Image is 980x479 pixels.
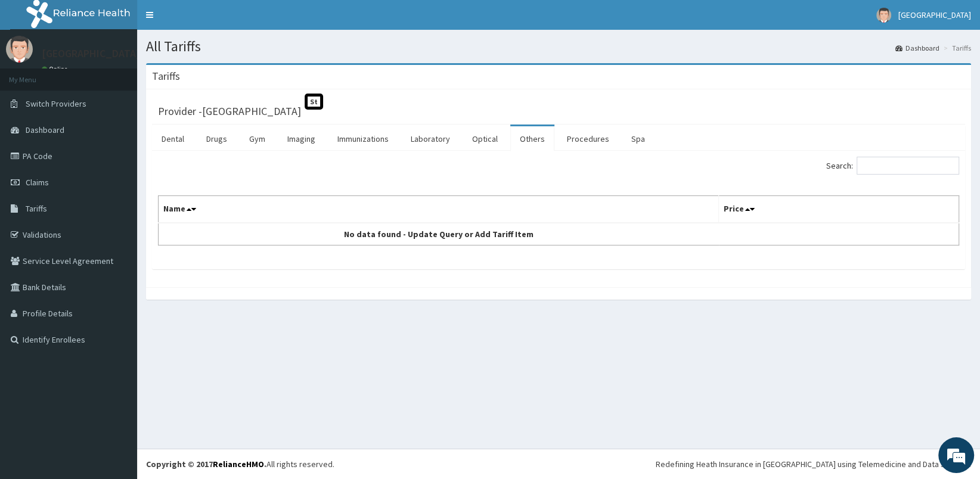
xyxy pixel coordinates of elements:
[328,126,398,151] a: Immunizations
[826,157,959,175] label: Search:
[26,125,64,135] span: Dashboard
[197,126,237,151] a: Drugs
[22,60,48,89] img: d_794563401_company_1708531726252_794563401
[62,67,200,82] div: Chat with us now
[159,196,719,223] th: Name
[152,126,194,151] a: Dental
[463,126,507,151] a: Optical
[152,71,180,82] h3: Tariffs
[42,48,140,59] p: [GEOGRAPHIC_DATA]
[857,157,959,175] input: Search:
[510,126,554,151] a: Others
[158,106,301,117] h3: Provider - [GEOGRAPHIC_DATA]
[898,10,971,20] span: [GEOGRAPHIC_DATA]
[656,458,971,470] div: Redefining Heath Insurance in [GEOGRAPHIC_DATA] using Telemedicine and Data Science!
[42,65,70,73] a: Online
[69,150,165,270] span: We're online!
[240,126,275,151] a: Gym
[6,36,33,63] img: User Image
[895,43,939,53] a: Dashboard
[26,177,49,188] span: Claims
[137,449,980,479] footer: All rights reserved.
[159,223,719,245] td: No data found - Update Query or Add Tariff Item
[876,8,891,23] img: User Image
[26,203,47,214] span: Tariffs
[622,126,655,151] a: Spa
[6,325,227,367] textarea: Type your message and hit 'Enter'
[719,196,959,223] th: Price
[278,126,325,151] a: Imaging
[557,126,619,151] a: Procedures
[26,98,86,109] span: Switch Providers
[305,94,323,110] span: St
[146,39,971,54] h1: All Tariffs
[146,459,266,469] strong: Copyright © 2017 .
[941,43,971,53] li: Tariffs
[196,6,224,35] div: Minimize live chat window
[213,459,264,469] a: RelianceHMO
[401,126,460,151] a: Laboratory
